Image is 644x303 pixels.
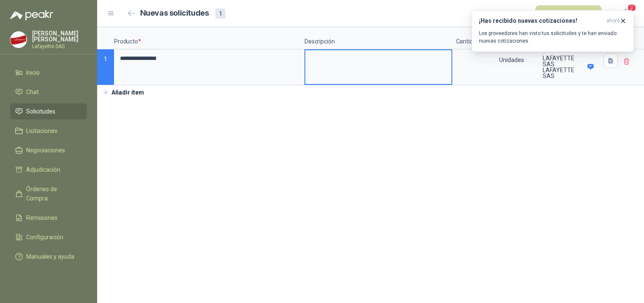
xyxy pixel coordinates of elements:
img: Logo peakr [10,10,53,20]
a: Solicitudes [10,103,87,119]
span: Adjudicación [26,165,60,174]
span: Manuales y ayuda [26,252,74,261]
span: Solicitudes [26,107,55,116]
p: [PERSON_NAME] [PERSON_NAME] [32,30,87,42]
p: Lafayette SAS [32,44,87,49]
div: Unidades [487,50,536,70]
a: Negociaciones [10,142,87,158]
span: Remisiones [26,213,57,222]
span: Órdenes de Compra [26,184,79,203]
a: Órdenes de Compra [10,181,87,206]
p: Producto [114,27,304,49]
button: Añadir ítem [97,85,149,100]
h3: ¡Has recibido nuevas cotizaciones! [479,17,603,24]
span: Licitaciones [26,126,57,135]
span: Configuración [26,233,63,242]
div: 1 [215,8,226,19]
p: Cantidad [452,27,486,49]
p: Los proveedores han visto tus solicitudes y te han enviado nuevas cotizaciones. [479,30,627,45]
p: 1 [97,49,114,85]
span: Negociaciones [26,146,65,155]
img: Company Logo [11,32,27,48]
span: Chat [26,87,39,97]
a: Remisiones [10,210,87,226]
a: Chat [10,84,87,100]
span: 2 [627,4,636,12]
a: Configuración [10,229,87,245]
a: Adjudicación [10,162,87,178]
span: Inicio [26,68,40,77]
button: 2 [619,6,634,21]
p: Descripción [304,27,452,49]
span: ahora [606,17,620,24]
a: Inicio [10,65,87,81]
a: Licitaciones [10,123,87,139]
a: Manuales y ayuda [10,249,87,265]
button: ¡Has recibido nuevas cotizaciones!ahora Los proveedores han visto tus solicitudes y te han enviad... [472,10,634,52]
button: Publicar solicitudes [535,5,601,22]
p: LAFAYETTE SAS LAFAYETTE SAS [543,55,584,79]
h2: Nuevas solicitudes [140,7,209,19]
